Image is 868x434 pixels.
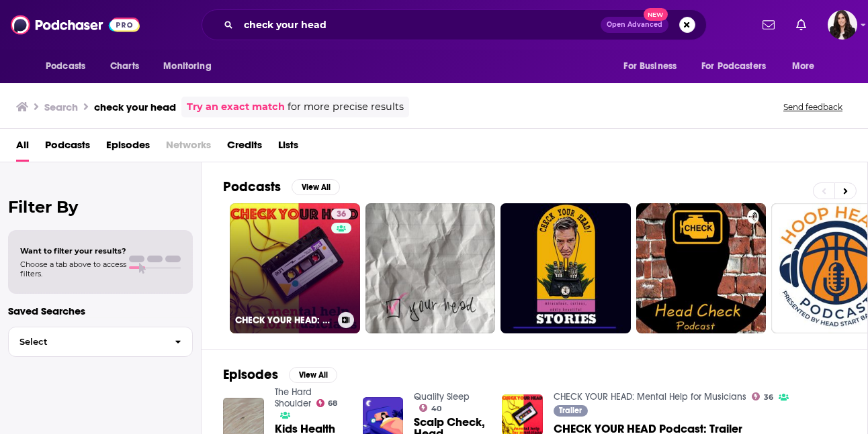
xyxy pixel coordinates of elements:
[331,209,351,219] a: 36
[106,134,150,162] a: Episodes
[623,57,677,76] span: For Business
[163,57,211,76] span: Monitoring
[757,13,780,36] a: Show notifications dropdown
[230,203,360,333] a: 36CHECK YOUR HEAD: Mental Help for Musicians
[223,366,337,383] a: EpisodesView All
[8,305,193,317] p: Saved Searches
[8,197,193,217] h2: Filter By
[828,10,857,40] span: Logged in as RebeccaShapiro
[36,54,103,79] button: open menu
[693,54,785,79] button: open menu
[11,12,140,38] img: Podchaser - Follow, Share and Rate Podcasts
[607,21,662,28] span: Open Advanced
[601,17,668,33] button: Open AdvancedNew
[419,404,441,412] a: 40
[289,367,337,383] button: View All
[431,406,441,412] span: 40
[223,366,278,383] h2: Episodes
[101,54,147,79] a: Charts
[94,101,176,113] h3: check your head
[779,101,847,113] button: Send feedback
[46,57,85,76] span: Podcasts
[110,57,139,76] span: Charts
[316,399,338,407] a: 68
[828,10,857,40] button: Show profile menu
[238,14,601,36] input: Search podcasts, credits, & more...
[614,54,693,79] button: open menu
[278,134,298,162] a: Lists
[223,178,340,195] a: PodcastsView All
[16,134,29,162] a: All
[9,337,164,346] span: Select
[292,179,340,195] button: View All
[8,327,193,357] button: Select
[337,208,346,221] span: 36
[227,134,262,162] a: Credits
[20,260,126,278] span: Choose a tab above to access filters.
[45,134,90,162] a: Podcasts
[187,99,285,115] a: Try an exact match
[275,386,312,409] a: The Hard Shoulder
[20,246,126,256] span: Want to filter your results?
[202,9,707,40] div: Search podcasts, credits, & more...
[288,99,404,115] span: for more precise results
[154,54,228,79] button: open menu
[414,391,470,402] a: Quality Sleep
[328,400,337,406] span: 68
[235,315,333,326] h3: CHECK YOUR HEAD: Mental Help for Musicians
[223,178,281,195] h2: Podcasts
[764,394,773,400] span: 36
[166,134,211,162] span: Networks
[644,8,668,21] span: New
[554,391,746,402] a: CHECK YOUR HEAD: Mental Help for Musicians
[752,392,773,400] a: 36
[559,406,582,415] span: Trailer
[791,13,812,36] a: Show notifications dropdown
[792,57,815,76] span: More
[783,54,832,79] button: open menu
[828,10,857,40] img: User Profile
[701,57,766,76] span: For Podcasters
[44,101,78,113] h3: Search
